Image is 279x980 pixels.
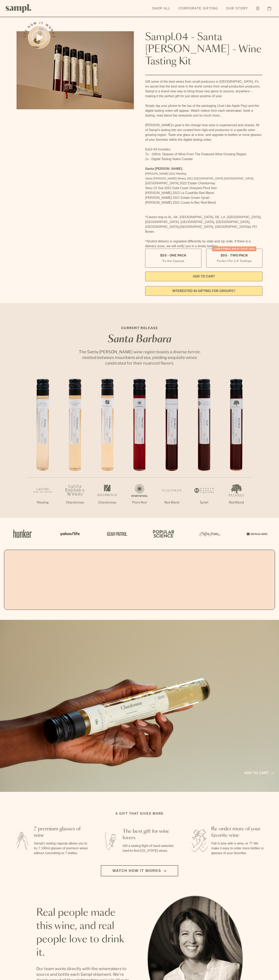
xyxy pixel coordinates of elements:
em: Santa Barbara [108,335,171,344]
img: Artboard_6_04f9a106-072f-468a-bdd7-f11783b05722_x450.png [57,525,81,542]
h3: Re-order more of your favorite wine [211,826,266,839]
p: Gift a tasting flight of hand-selected, hard-to-find [US_STATE] wines. [123,843,177,853]
div: Christmas SALE! Save 20% [212,246,256,251]
p: Pinot Noir [123,500,156,505]
h2: A gift that gives more [116,811,164,816]
li: 5 / 7 [156,379,188,518]
p: Syrah [188,500,220,505]
button: Add to Cart [145,272,262,281]
p: Fall in love with a wine, or 7? We make it easy to order more bottles or glasses of your favorites. [211,841,266,856]
a: Shop All [150,4,172,13]
li: 2 / 7 [59,379,91,518]
li: 3 / 7 [91,379,123,518]
img: Artboard_3_0b291449-6e8c-4d07-b2c2-3f3601a19cd1_x450.png [198,525,222,542]
span: [GEOGRAPHIC_DATA], [GEOGRAPHIC_DATA] [180,225,249,228]
img: Sampl.04 - Santa Barbara - Wine Tasting Kit [17,31,134,109]
strong: Santa [PERSON_NAME]: [145,167,183,170]
button: Watch how it works [101,865,178,876]
span: $95 - Two Pack [221,253,248,258]
p: CURRENT RELEASE [75,326,204,330]
img: Artboard_5_7fdae55a-36fd-43f7-8bfd-f74a06a2878e_x450.png [104,525,128,542]
img: Artboard_4_28b4d326-c26e-48f9-9c80-911f17d6414e_x450.png [151,525,175,542]
a: interested in gifting for groups? [145,286,262,296]
p: Chardonnay [91,500,123,505]
li: 6 / 7 [188,379,220,518]
div: Gift some of the best wines from small producers in [GEOGRAPHIC_DATA]. It’s no secret that the be... [145,79,262,249]
a: Add to cart [244,770,273,776]
small: Perfect For 2-4 Tastings [217,259,252,263]
p: Chardonnay [59,500,91,505]
img: Sampl logo [6,4,31,13]
h2: Real people made this wine, and real people love to drink it. [36,906,131,959]
li: 7 / 7 [220,379,252,518]
button: See how it works [28,26,50,49]
span: , [179,225,180,228]
h3: The best gift for wine lovers [123,828,177,841]
h1: Sampl.04 - Santa [PERSON_NAME] - Wine Tasting Kit [145,31,262,68]
img: Artboard_1_c8cd28af-0030-4af1-819c-248e302c7f06_x450.png [10,525,35,542]
li: [PERSON_NAME] 2021 Estate Grown Syrah [145,195,262,200]
small: Try the Capsule [162,259,184,263]
span: Santa [PERSON_NAME] Winery 2022 [GEOGRAPHIC_DATA] [GEOGRAPHIC_DATA] [145,177,253,180]
li: [GEOGRAPHIC_DATA] 2022 Estate Chardonnay [145,181,262,186]
a: Our Story [224,4,250,13]
li: Story Of Soil 2022 Gold Coast Vineyard Pinot Noir [145,186,262,191]
li: 1 / 7 [27,379,59,518]
span: $55 - One Pack [160,253,187,258]
p: Sampl's tasting capsule allows you to try 7 100ml glasses of premium wines without committing to ... [34,841,89,856]
li: 4 / 7 [123,379,156,518]
p: Red Blend [220,500,252,505]
span: [PERSON_NAME] 2022 Riesling [145,172,186,175]
p: Red Blend [156,500,188,505]
p: The Santa [PERSON_NAME] wine region boasts a diverse terroir, nestled between mountains and sea, ... [75,349,204,366]
li: [PERSON_NAME] 2022 La Cuadrilla Red Blend [145,191,262,195]
a: Corporate Gifting [176,4,220,13]
h3: 7 premium glasses of wine [34,826,89,839]
p: Riesling [27,500,59,505]
img: Artboard_7_5b34974b-f019-449e-91fb-745f8d0877ee_x450.png [244,525,269,542]
li: [PERSON_NAME] 2021 Cuvee le Bec Red Blend [145,200,262,205]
